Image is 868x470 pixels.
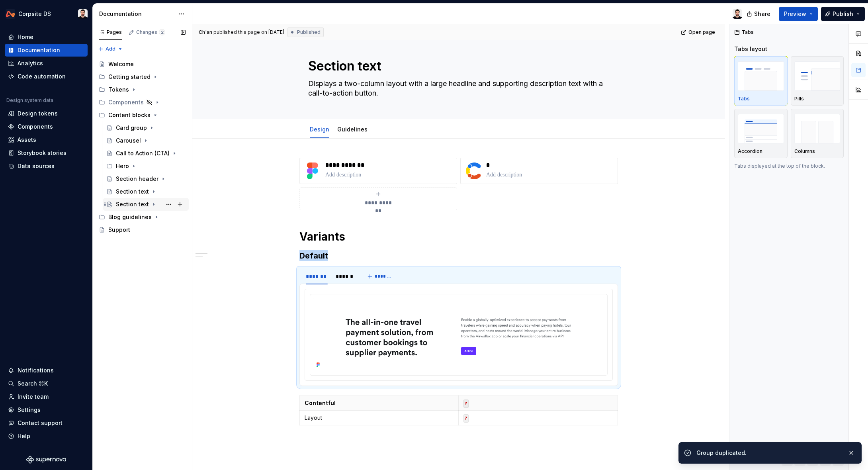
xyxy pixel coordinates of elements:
[116,124,147,132] div: Card group
[116,162,129,170] div: Hero
[18,110,58,117] div: Design tokens
[108,60,134,68] div: Welcome
[310,126,329,133] a: Design
[103,147,189,160] a: Call to Action (CTA)
[779,7,818,21] button: Preview
[5,430,88,443] button: Help
[337,126,368,133] a: Guidelines
[103,160,189,172] div: Hero
[5,390,88,403] a: Invite team
[18,72,66,80] div: Code automation
[116,175,158,183] div: Section header
[96,70,189,83] div: Getting started
[5,417,88,429] button: Contact support
[18,59,43,67] div: Analytics
[108,213,152,221] div: Blog guidelines
[108,73,151,81] div: Getting started
[5,403,88,416] a: Settings
[305,399,454,407] p: Contentful
[18,136,36,144] div: Assets
[2,5,91,22] button: Corpsite DSCh'an
[305,414,454,422] p: Layout
[96,96,189,109] div: Components
[96,43,125,55] button: Add
[18,380,48,388] div: Search ⌘K
[733,9,742,19] img: Ch'an
[96,211,189,223] div: Blog guidelines
[5,107,88,120] a: Design tokens
[18,10,51,18] div: Corpsite DS
[96,83,189,96] div: Tokens
[18,46,60,54] div: Documentation
[18,419,63,427] div: Contact support
[5,31,88,43] a: Home
[734,163,844,169] p: Tabs displayed at the top of the block.
[116,200,149,208] div: Section text
[116,149,170,157] div: Call to Action (CTA)
[743,7,776,21] button: Share
[688,29,715,35] span: Open page
[334,121,371,137] div: Guidelines
[794,61,841,90] img: placeholder
[103,185,189,198] a: Section text
[696,449,841,457] div: Group duplicated.
[791,56,844,106] button: placeholderPills
[833,10,853,18] span: Publish
[5,44,88,57] a: Documentation
[738,61,784,90] img: placeholder
[754,10,770,18] span: Share
[299,250,618,261] h3: Default
[18,123,53,131] div: Components
[791,109,844,158] button: placeholderColumns
[5,70,88,83] a: Code automation
[78,9,88,19] img: Ch'an
[96,109,189,121] div: Content blocks
[96,223,189,236] a: Support
[821,7,865,21] button: Publish
[103,172,189,185] a: Section header
[738,96,750,102] p: Tabs
[18,149,66,157] div: Storybook stories
[794,114,841,143] img: placeholder
[108,111,151,119] div: Content blocks
[734,45,767,53] div: Tabs layout
[303,161,322,180] img: 600a6a5d-384a-4919-ae54-ad8c4a961593.svg
[18,33,33,41] div: Home
[738,148,762,155] p: Accordion
[26,456,66,464] svg: Supernova Logo
[5,57,88,70] a: Analytics
[734,56,788,106] button: placeholderTabs
[299,229,618,244] h1: Variants
[794,148,815,155] p: Columns
[734,109,788,158] button: placeholderAccordion
[103,198,189,211] a: Section text
[5,364,88,377] button: Notifications
[464,161,483,180] img: 8b6f384c-4acd-4bd7-b9fb-cfd4338d3bf2.svg
[159,29,165,35] span: 2
[108,86,129,94] div: Tokens
[18,366,54,374] div: Notifications
[99,10,174,18] div: Documentation
[307,77,608,100] textarea: Displays a two-column layout with a large headline and supporting description text with a call-to...
[96,58,189,236] div: Page tree
[5,377,88,390] button: Search ⌘K
[103,121,189,134] a: Card group
[5,147,88,159] a: Storybook stories
[116,188,149,196] div: Section text
[108,98,144,106] div: Components
[5,160,88,172] a: Data sources
[18,406,41,414] div: Settings
[103,134,189,147] a: Carousel
[794,96,804,102] p: Pills
[307,57,608,76] textarea: Section text
[463,399,469,408] code: ?
[108,226,130,234] div: Support
[99,29,122,35] div: Pages
[307,121,332,137] div: Design
[463,414,469,423] code: ?
[6,9,15,19] img: 0733df7c-e17f-4421-95a9-ced236ef1ff0.png
[678,27,719,38] a: Open page
[199,29,212,35] span: Ch'an
[305,289,613,381] section-item: Desktop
